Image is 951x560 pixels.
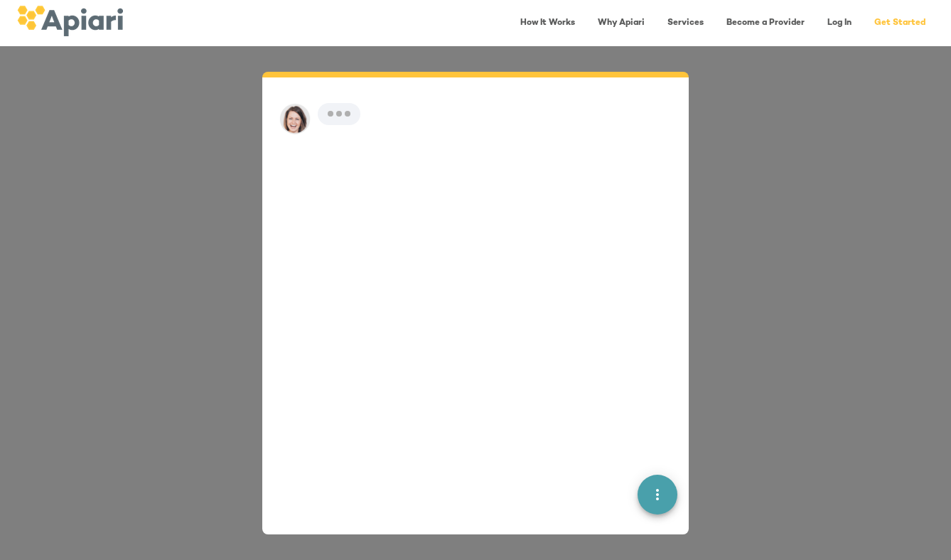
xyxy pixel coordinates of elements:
a: Log In [819,9,860,38]
a: Get Started [866,9,934,38]
a: Why Apiari [589,9,653,38]
a: Services [659,9,712,38]
a: How It Works [512,9,584,38]
img: amy.37686e0395c82528988e.png [279,103,311,134]
button: quick menu [638,475,677,515]
a: Become a Provider [718,9,813,38]
img: logo [17,6,123,36]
